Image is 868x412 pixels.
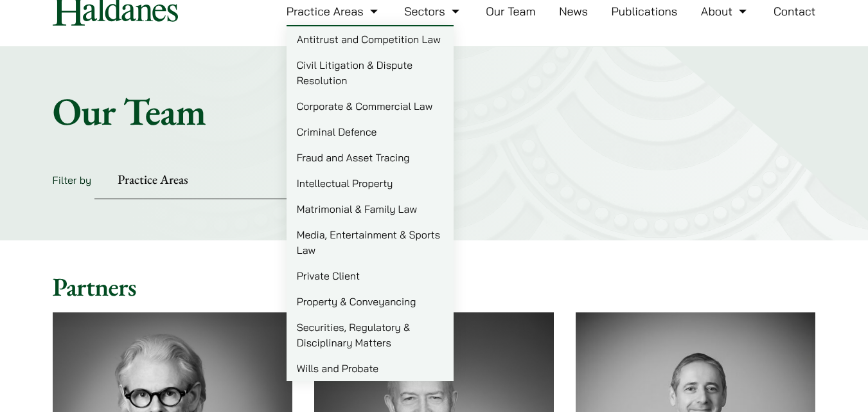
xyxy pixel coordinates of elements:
a: Intellectual Property [287,170,454,196]
a: Publications [612,4,678,19]
a: Antitrust and Competition Law [287,26,454,52]
h1: Our Team [53,88,816,134]
a: Property & Conveyancing [287,289,454,314]
h2: Partners [53,271,816,302]
a: Corporate & Commercial Law [287,93,454,119]
a: Media, Entertainment & Sports Law [287,222,454,263]
a: About [701,4,750,19]
a: Criminal Defence [287,119,454,145]
a: Sectors [404,4,462,19]
a: News [559,4,588,19]
a: Our Team [486,4,535,19]
a: Contact [774,4,816,19]
a: Matrimonial & Family Law [287,196,454,222]
a: Fraud and Asset Tracing [287,145,454,170]
label: Filter by [53,174,92,186]
a: Practice Areas [287,4,381,19]
a: Wills and Probate [287,355,454,381]
a: Securities, Regulatory & Disciplinary Matters [287,314,454,355]
a: Private Client [287,263,454,289]
a: Civil Litigation & Dispute Resolution [287,52,454,93]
